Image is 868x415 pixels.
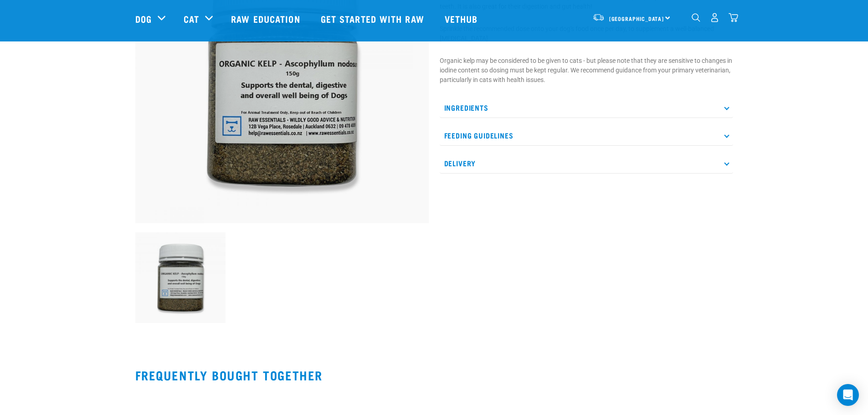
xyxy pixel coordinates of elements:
img: user.png [710,13,719,22]
a: Vethub [436,0,489,37]
p: Organic kelp may be considered to be given to cats - but please note that they are sensitive to c... [440,56,733,85]
img: home-icon@2x.png [729,13,738,22]
img: home-icon-1@2x.png [692,13,700,22]
a: Raw Education [222,0,311,37]
a: Get started with Raw [312,0,436,37]
img: 10870 [135,232,226,323]
p: Ingredients [440,97,733,118]
img: van-moving.png [592,13,605,21]
p: Delivery [440,153,733,174]
div: Open Intercom Messenger [837,384,859,406]
h2: Frequently bought together [135,368,733,382]
a: Cat [184,12,199,26]
a: Dog [135,12,152,26]
p: Feeding Guidelines [440,125,733,146]
span: [GEOGRAPHIC_DATA] [609,17,664,20]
